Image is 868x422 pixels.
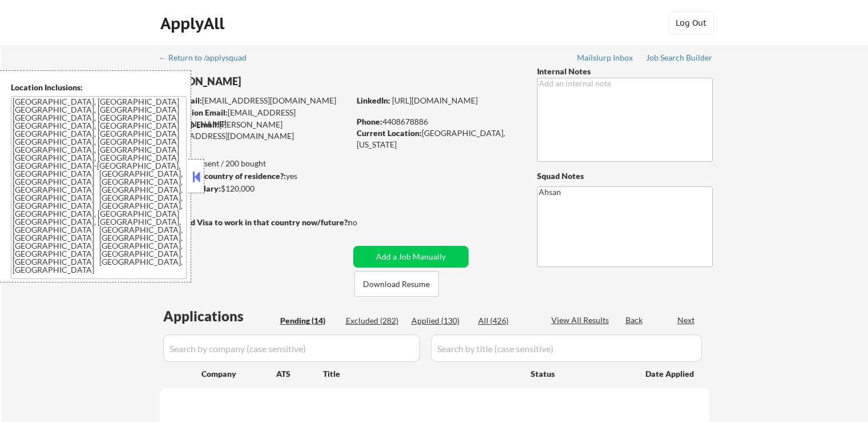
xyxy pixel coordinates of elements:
div: Location Inclusions: [11,82,187,93]
div: Pending (14) [280,315,337,327]
div: $120,000 [159,183,349,194]
div: [PERSON_NAME][EMAIL_ADDRESS][DOMAIN_NAME] [160,119,349,141]
a: Mailslurp Inbox [577,53,634,65]
div: Mailslurp Inbox [577,54,634,62]
div: no [348,217,381,228]
div: Excluded (282) [346,315,403,327]
div: Title [323,368,520,380]
div: [GEOGRAPHIC_DATA], [US_STATE] [357,128,518,150]
strong: Current Location: [357,128,422,138]
strong: Will need Visa to work in that country now/future?: [160,217,350,227]
div: Status [531,363,629,384]
div: [EMAIL_ADDRESS][DOMAIN_NAME] [160,95,349,106]
button: Download Resume [354,271,439,297]
div: 130 sent / 200 bought [159,158,349,169]
a: Job Search Builder [646,53,713,65]
div: [PERSON_NAME] [160,74,394,89]
strong: Can work in country of residence?: [159,171,286,181]
div: 4408678886 [357,116,518,128]
a: [URL][DOMAIN_NAME] [392,95,478,105]
button: Add a Job Manually [353,246,469,268]
div: All (426) [478,315,535,327]
div: Internal Notes [537,66,713,77]
div: Company [201,368,276,380]
strong: Phone: [357,117,382,126]
div: ← Return to /applysquad [159,54,257,62]
div: [EMAIL_ADDRESS][DOMAIN_NAME] [160,107,349,129]
div: ApplyAll [160,14,228,33]
input: Search by company (case sensitive) [163,335,420,362]
div: Applications [163,309,276,323]
div: Next [677,314,696,326]
a: ← Return to /applysquad [159,53,257,65]
div: yes [159,170,346,182]
strong: LinkedIn: [357,95,390,105]
div: Job Search Builder [646,54,713,62]
div: Back [625,314,644,326]
div: ATS [276,368,323,380]
input: Search by title (case sensitive) [431,335,702,362]
div: Date Applied [645,368,696,380]
div: Squad Notes [537,170,713,182]
div: Applied (130) [411,315,469,327]
div: View All Results [551,314,612,326]
button: Log Out [668,11,714,34]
